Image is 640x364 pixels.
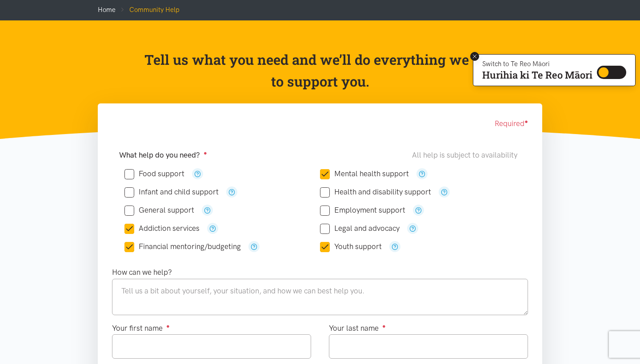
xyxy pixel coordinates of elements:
li: Community Help [116,4,180,15]
label: Addiction services [124,225,200,232]
label: Employment support [320,206,405,214]
sup: ● [524,118,528,125]
label: Your first name [112,322,170,334]
label: Mental health support [320,170,409,178]
sup: ● [382,323,386,329]
p: Hurihia ki Te Reo Māori [482,71,592,79]
label: How can we help? [112,266,172,278]
label: Legal and advocacy [320,225,400,232]
label: Infant and child support [124,188,219,196]
a: Home [98,6,116,14]
div: Required [112,118,528,130]
div: All help is subject to availability [412,149,521,161]
label: Financial mentoring/budgeting [124,243,241,250]
label: Youth support [320,243,382,250]
sup: ● [204,150,207,156]
label: Health and disability support [320,188,431,196]
label: Your last name [329,322,386,334]
label: What help do you need? [119,149,207,161]
label: General support [124,206,194,214]
label: Food support [124,170,184,178]
sup: ● [166,323,170,329]
p: Tell us what you need and we’ll do everything we can to support you. [144,49,497,93]
p: Switch to Te Reo Māori [482,61,592,67]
